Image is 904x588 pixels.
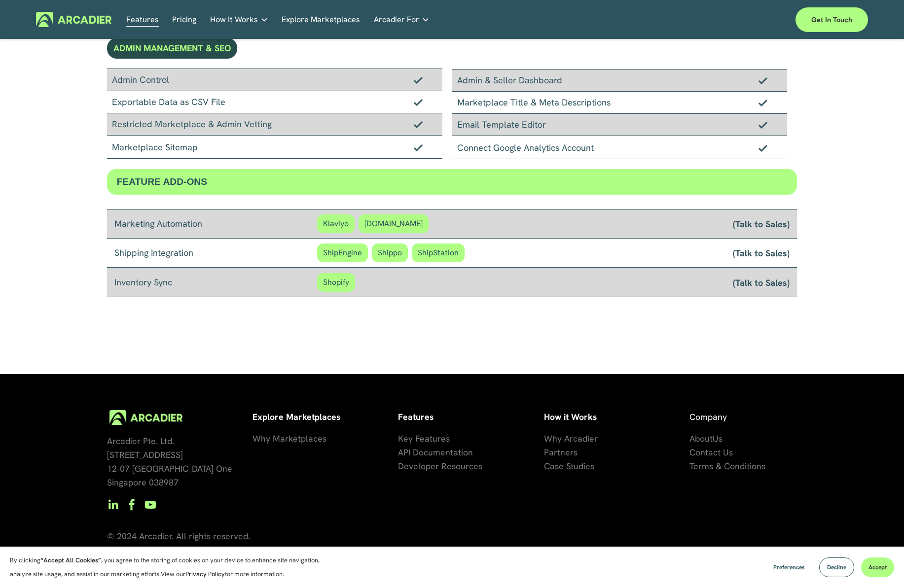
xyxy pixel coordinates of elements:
a: Get in touch [796,7,868,32]
a: API Documentation [398,446,473,459]
a: Ca [544,459,555,473]
div: Marketing Automation [114,217,317,231]
a: Key Features [398,432,450,446]
a: Terms & Conditions [689,459,765,473]
a: Privacy Policy [185,570,225,578]
img: Checkmark [759,144,767,151]
a: Explore Marketplaces [282,12,360,27]
img: Checkmark [759,99,767,106]
span: artners [549,447,578,458]
span: Why Marketplaces [253,433,326,444]
a: Developer Resources [398,459,482,473]
iframe: Chat Widget [855,541,904,588]
button: Decline [819,557,854,577]
div: Admin Control [107,69,442,91]
span: Shippo [372,243,408,262]
img: Checkmark [414,144,423,151]
a: (Talk to Sales) [733,218,790,230]
div: Admin & Seller Dashboard [452,69,788,92]
div: Email Template Editor [452,114,788,136]
div: Marketplace Title & Meta Descriptions [452,92,788,114]
div: FEATURE ADD-ONS [107,169,797,195]
a: Facebook [126,499,138,511]
div: Exportable Data as CSV File [107,91,442,113]
span: Klaviyo [317,214,355,233]
span: Shopify [317,273,355,292]
img: Checkmark [759,77,767,84]
span: Key Features [398,433,450,444]
a: Features [126,12,159,27]
div: Connect Google Analytics Account [452,136,788,159]
a: (Talk to Sales) [733,277,790,288]
span: Terms & Conditions [689,460,765,472]
span: Contact Us [689,447,733,458]
span: API Documentation [398,447,473,458]
a: folder dropdown [210,12,268,27]
a: Why Marketplaces [253,432,326,446]
img: Arcadier [36,12,111,27]
a: artners [549,446,578,459]
span: Preferences [773,563,805,571]
div: Inventory Sync [114,276,317,289]
span: P [544,447,549,458]
span: Arcadier Pte. Ltd. [STREET_ADDRESS] 12-07 [GEOGRAPHIC_DATA] One Singapore 038987 [107,435,232,488]
span: Why Arcadier [544,433,598,444]
div: ADMIN MANAGEMENT & SEO [107,38,237,59]
img: Checkmark [414,99,423,105]
a: YouTube [145,499,156,511]
a: se Studies [555,459,594,473]
span: How It Works [210,13,258,27]
strong: “Accept All Cookies” [40,556,101,564]
div: Shipping Integration [114,246,317,260]
a: About [689,432,713,446]
a: folder dropdown [374,12,430,27]
span: © 2024 Arcadier. All rights reserved. [107,530,250,542]
a: P [544,446,549,459]
p: By clicking , you agree to the storing of cookies on your device to enhance site navigation, anal... [10,553,330,581]
a: Contact Us [689,446,733,459]
a: Why Arcadier [544,432,598,446]
a: Pricing [172,12,196,27]
span: Us [713,433,723,444]
a: LinkedIn [107,499,119,511]
button: Preferences [766,557,812,577]
span: ShipEngine [317,243,368,262]
span: [DOMAIN_NAME] [359,214,429,233]
span: Decline [827,563,846,571]
strong: Explore Marketplaces [253,411,340,422]
div: Restricted Marketplace & Admin Vetting [107,113,442,136]
span: se Studies [555,460,594,472]
strong: How it Works [544,411,597,422]
span: ShipStation [412,243,465,262]
div: Marketplace Sitemap [107,136,442,159]
span: Developer Resources [398,460,482,472]
img: Checkmark [414,76,423,83]
span: Company [689,411,727,422]
strong: Features [398,411,434,422]
img: Checkmark [759,121,767,128]
span: Arcadier For [374,13,419,27]
span: Ca [544,460,555,472]
img: Checkmark [414,121,423,128]
a: (Talk to Sales) [733,247,790,259]
span: About [689,433,713,444]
